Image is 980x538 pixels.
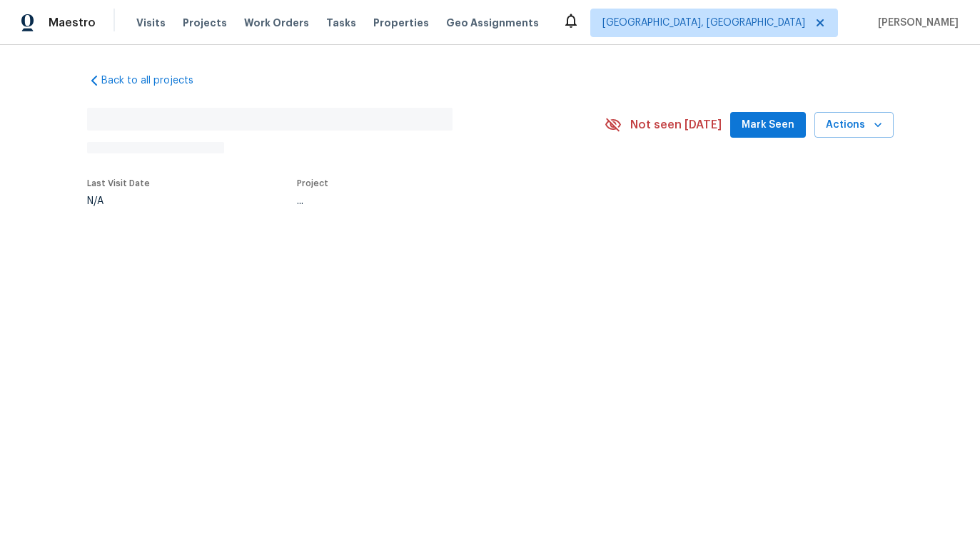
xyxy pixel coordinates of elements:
[602,16,805,30] span: [GEOGRAPHIC_DATA], [GEOGRAPHIC_DATA]
[446,16,539,30] span: Geo Assignments
[244,16,309,30] span: Work Orders
[826,116,882,134] span: Actions
[183,16,227,30] span: Projects
[373,16,429,30] span: Properties
[630,118,722,132] span: Not seen [DATE]
[136,16,166,30] span: Visits
[87,179,150,188] span: Last Visit Date
[872,16,959,30] span: [PERSON_NAME]
[297,196,571,206] div: ...
[730,112,806,138] button: Mark Seen
[326,18,356,28] span: Tasks
[49,16,96,30] span: Maestro
[87,73,224,88] a: Back to all projects
[814,112,894,138] button: Actions
[297,179,328,188] span: Project
[742,116,794,134] span: Mark Seen
[87,196,150,206] div: N/A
